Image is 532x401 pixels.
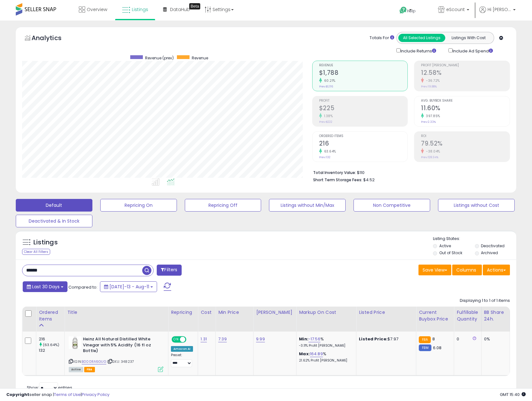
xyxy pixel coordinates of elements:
div: Ordered Items [39,309,62,322]
div: 216 [39,336,64,342]
small: Prev: 128.34% [421,155,438,159]
a: 1.31 [201,336,207,342]
small: Prev: 2.33% [421,120,436,124]
a: B000RA6GUG [82,359,106,364]
div: Fulfillable Quantity [457,309,478,322]
h5: Analytics [32,33,74,44]
img: 414A2o6CNHL._SL40_.jpg [69,336,81,349]
button: Columns [452,265,482,275]
div: Amazon AI [171,346,193,352]
span: Revenue [319,64,408,67]
span: Revenue (prev) [145,55,174,61]
small: -38.04% [424,149,440,154]
h2: 11.60% [421,105,510,113]
span: Hi [PERSON_NAME] [488,6,511,13]
div: 0% [484,336,505,342]
div: % [299,336,351,348]
b: Max: [299,351,310,357]
div: Displaying 1 to 1 of 1 items [460,298,510,304]
div: Cost [201,309,213,316]
h2: $1,788 [319,69,408,78]
a: Terms of Use [54,392,81,398]
small: 63.64% [322,149,336,154]
b: Heinz All Natural Distilled White Vinegar with 5% Acidity (16 fl oz Bottle) [83,336,160,356]
span: Columns [456,267,476,273]
span: Ordered Items [319,135,408,138]
span: Listings [132,6,148,13]
div: Markup on Cost [299,309,354,316]
span: DataHub [170,6,190,13]
div: Totals For [370,35,394,41]
small: Prev: 19.88% [421,85,437,88]
div: Include Ad Spend [444,47,503,54]
div: Clear All Filters [22,249,50,255]
span: FBA [84,367,95,372]
span: Last 30 Days [32,284,60,290]
button: Non Competitive [354,199,430,212]
h2: $225 [319,105,408,113]
label: Active [439,243,451,248]
div: Tooltip anchor [189,3,200,9]
h2: 216 [319,140,408,148]
p: Listing States: [433,236,516,242]
button: Listings without Cost [438,199,515,212]
a: 164.89 [310,351,323,357]
span: Help [407,8,416,14]
a: -17.56 [308,336,320,342]
div: [PERSON_NAME] [256,309,294,316]
button: Deactivated & In Stock [16,215,92,227]
div: Min Price [218,309,251,316]
div: Current Buybox Price [419,309,451,322]
span: Compared to: [68,284,97,290]
button: Filters [157,265,181,276]
li: $110 [313,168,505,176]
small: 60.21% [322,78,336,83]
b: Listed Price: [359,336,388,342]
span: | SKU: 348237 [107,359,134,364]
button: Actions [483,265,510,275]
span: ROI [421,135,510,138]
b: Min: [299,336,308,342]
span: ON [172,337,180,342]
h5: Listings [33,238,58,247]
h2: 79.52% [421,140,510,148]
button: Repricing On [100,199,177,212]
span: $4.52 [363,177,375,183]
a: 9.99 [256,336,265,342]
small: -36.72% [424,78,440,83]
span: 2025-09-11 15:40 GMT [500,392,526,398]
strong: Copyright [6,392,29,398]
span: eScount [446,6,465,13]
th: The percentage added to the cost of goods (COGS) that forms the calculator for Min & Max prices. [296,307,356,332]
span: All listings currently available for purchase on Amazon [69,367,83,372]
span: 6.08 [433,345,442,351]
button: Last 30 Days [23,281,67,292]
button: Save View [418,265,451,275]
a: 7.39 [218,336,227,342]
div: Listed Price [359,309,413,316]
span: Overview [87,6,107,13]
div: Title [67,309,166,316]
div: Preset: [171,353,193,367]
div: $7.97 [359,336,411,342]
label: Archived [481,250,498,255]
h2: 12.58% [421,69,510,78]
i: Get Help [399,6,407,14]
div: ASIN: [69,336,163,371]
button: Listings With Cost [445,34,492,42]
small: (63.64%) [43,342,59,347]
div: 132 [39,348,64,353]
a: Hi [PERSON_NAME] [479,6,516,21]
b: Total Inventory Value: [313,170,356,175]
div: seller snap | | [6,392,109,398]
span: Avg. Buybox Share [421,99,510,103]
button: Listings without Min/Max [269,199,346,212]
a: Help [395,2,428,21]
small: FBM [419,344,431,351]
div: % [299,351,351,363]
small: 1.38% [322,114,333,118]
button: Repricing Off [185,199,261,212]
b: Short Term Storage Fees: [313,177,362,183]
small: Prev: $222 [319,120,332,124]
p: 21.62% Profit [PERSON_NAME] [299,358,351,363]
